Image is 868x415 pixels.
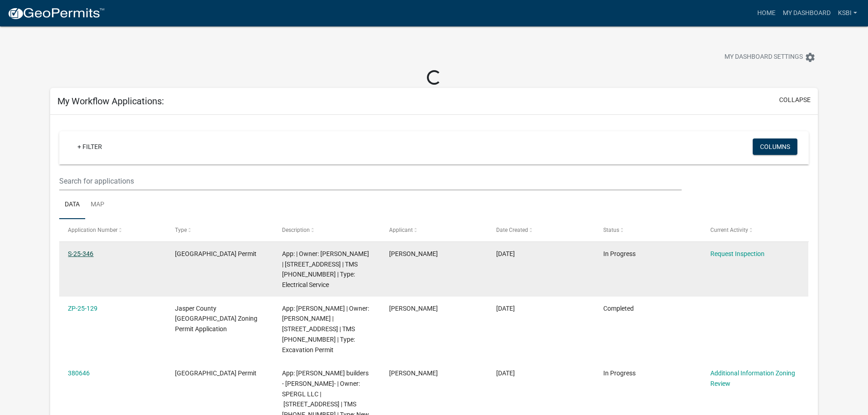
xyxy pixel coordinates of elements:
a: Data [59,190,85,220]
span: My Dashboard Settings [724,52,803,63]
a: Request Inspection [710,250,765,257]
span: App: TOSKY KENNETH S | Owner: TOSKY KENNETH S | 13501 GRAYS HWY | TMS 058-00-02-018 | Type: Excav... [282,305,369,354]
a: Additional Information Zoning Review [710,369,795,387]
a: Map [85,190,110,220]
datatable-header-cell: Application Number [59,219,166,241]
h5: My Workflow Applications: [57,96,164,107]
span: Kimberly Rogers [389,250,438,257]
span: Type [175,227,187,233]
span: In Progress [603,369,636,377]
span: 02/25/2025 [496,369,515,377]
i: settings [805,52,816,63]
button: My Dashboard Settingssettings [717,48,823,66]
button: Columns [753,138,797,155]
span: Jasper County Building Permit [175,250,257,257]
span: 03/04/2025 [496,305,515,312]
span: 08/14/2025 [496,250,515,257]
a: + Filter [70,138,109,155]
span: Applicant [389,227,413,233]
a: ZP-25-129 [68,305,98,312]
datatable-header-cell: Current Activity [701,219,808,241]
span: App: | Owner: Ken Tosky | 342 MARISTINE LN | TMS 081-00-04-068 | Type: Electrical Service [282,250,369,288]
span: Current Activity [710,227,748,233]
datatable-header-cell: Description [273,219,380,241]
input: Search for applications [59,172,681,190]
a: KSBI [834,5,861,22]
datatable-header-cell: Status [594,219,701,241]
span: Kimberly Rogers [389,305,438,312]
span: Jasper County SC Zoning Permit Application [175,305,257,333]
span: Completed [603,305,634,312]
span: Jasper County Building Permit [175,369,257,377]
datatable-header-cell: Date Created [488,219,595,241]
a: My Dashboard [779,5,834,22]
a: S-25-346 [68,250,93,257]
span: Status [603,227,619,233]
span: Kimberly Rogers [389,369,438,377]
a: 380646 [68,369,90,377]
a: Home [754,5,779,22]
span: In Progress [603,250,636,257]
datatable-header-cell: Type [166,219,273,241]
span: Date Created [496,227,528,233]
span: Application Number [68,227,118,233]
button: collapse [779,95,811,105]
span: Description [282,227,310,233]
datatable-header-cell: Applicant [380,219,488,241]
